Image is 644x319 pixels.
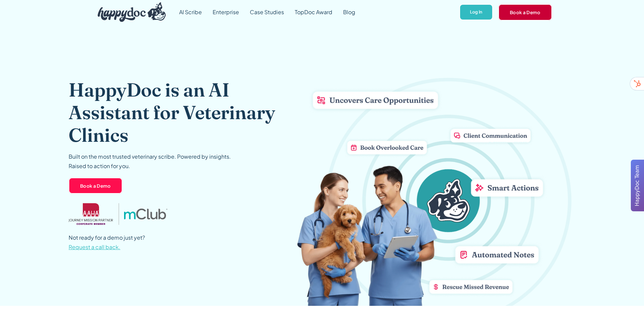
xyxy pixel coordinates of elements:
a: home [92,1,166,24]
p: Not ready for a demo just yet? [69,233,145,252]
h1: HappyDoc is an AI Assistant for Veterinary Clinics [69,78,297,147]
p: Built on the most trusted veterinary scribe. Powered by insights. Raised to action for you. [69,152,231,171]
img: HappyDoc Logo: A happy dog with his ear up, listening. [98,2,166,22]
img: AAHA Advantage logo [69,203,113,225]
a: Book a Demo [69,178,122,194]
a: Book a Demo [498,4,552,20]
span: Request a call back. [69,243,120,250]
img: mclub logo [124,209,167,219]
a: Log In [459,4,493,21]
